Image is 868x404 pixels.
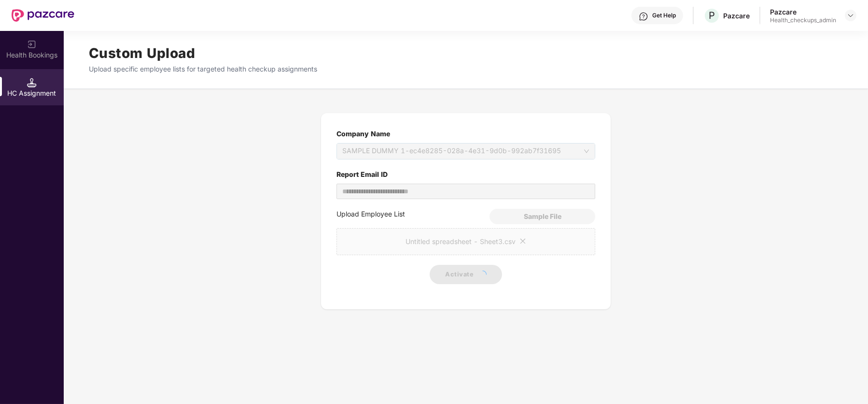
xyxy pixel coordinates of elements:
[27,40,37,49] img: svg+xml;base64,PHN2ZyB3aWR0aD0iMjAiIGhlaWdodD0iMjAiIHZpZXdCb3g9IjAgMCAyMCAyMCIgZmlsbD0ibm9uZSIgeG...
[336,130,390,138] label: Company Name
[652,12,676,19] div: Get Help
[12,9,74,22] img: New Pazcare Logo
[406,237,526,245] span: Untitled spreadsheet - Sheet3.csv
[770,7,836,16] div: Pazcare
[89,43,843,64] h1: Custom Upload
[847,12,854,19] img: svg+xml;base64,PHN2ZyBpZD0iRHJvcGRvd24tMzJ4MzIiIHhtbG5zPSJodHRwOi8vd3d3LnczLm9yZy8yMDAwL3N2ZyIgd2...
[490,209,595,224] button: Sample File
[89,64,843,74] p: Upload specific employee lists for targeted health checkup assignments
[337,229,595,255] span: Untitled spreadsheet - Sheet3.csvclose
[519,238,526,245] span: close
[770,16,836,24] div: Health_checkups_admin
[709,10,715,21] span: P
[639,12,648,21] img: svg+xml;base64,PHN2ZyBpZD0iSGVscC0zMngzMiIgeG1sbnM9Imh0dHA6Ly93d3cudzMub3JnLzIwMDAvc3ZnIiB3aWR0aD...
[723,11,750,20] div: Pazcare
[430,265,502,284] button: Activateloading
[336,209,490,224] label: Upload Employee List
[342,144,589,159] span: SAMPLE DUMMY 1 - ec4e8285-028a-4e31-9d0b-992ab7f31695
[336,169,595,180] label: Report Email ID
[27,78,37,87] img: svg+xml;base64,PHN2ZyB3aWR0aD0iMTQuNSIgaGVpZ2h0PSIxNC41IiB2aWV3Qm94PSIwIDAgMTYgMTYiIGZpbGw9Im5vbm...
